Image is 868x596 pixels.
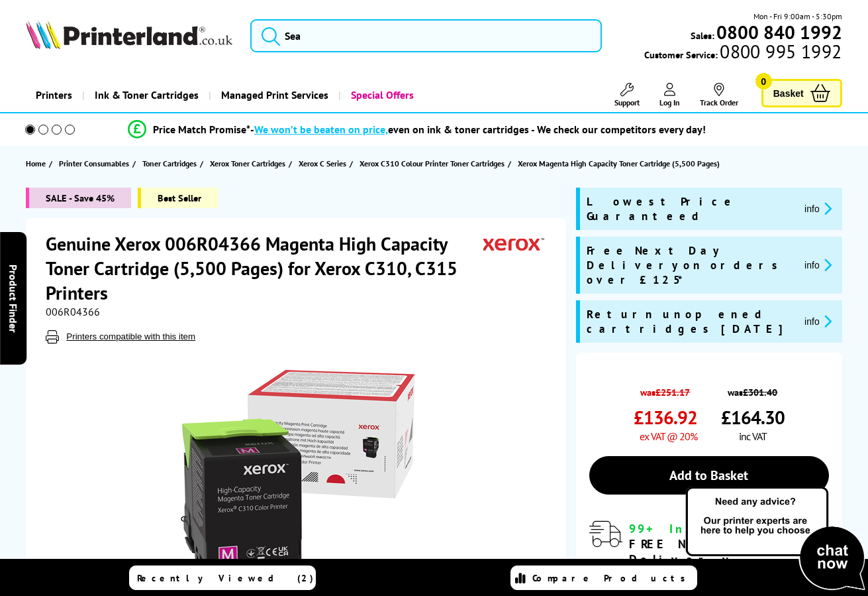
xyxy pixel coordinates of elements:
h1: Genuine Xerox 006R04366 Magenta High Capacity Toner Cartridge (5,500 Pages) for Xerox C310, C315 ... [46,231,483,305]
img: Printerland Logo [26,20,232,49]
span: Product Finder [7,264,20,332]
span: inc VAT [739,430,767,443]
span: Sales: [691,29,714,42]
button: promo-description [800,314,836,329]
a: Support [614,83,640,107]
span: Recently Viewed (2) [137,572,314,584]
span: Toner Cartridges [142,156,197,170]
span: ex VAT @ 20% [640,430,697,443]
span: Xerox C Series [299,156,346,170]
span: We won’t be beaten on price, [254,123,388,136]
span: £136.92 [634,405,697,430]
span: Free Next Day Delivery on orders over £125* [587,243,794,287]
span: Price Match Promise* [153,123,250,136]
span: Ink & Toner Cartridges [95,78,199,112]
a: Printer Consumables [59,156,132,170]
span: Support [614,97,640,107]
span: Mon - Fri 9:00am - 5:30pm [753,10,842,23]
div: for FREE Next Day Delivery [629,521,829,567]
a: Toner Cartridges [142,156,200,170]
a: Special Offers [338,78,424,112]
span: Xerox C310 Colour Printer Toner Cartridges [360,156,505,170]
span: 0800 995 1992 [718,45,842,58]
strike: £301.40 [743,386,777,398]
a: Xerox Toner Cartridges [210,156,289,170]
span: was [634,379,697,398]
input: Sea [250,19,602,52]
span: Log In [659,97,680,107]
b: 0800 840 1992 [716,20,842,44]
a: Xerox C310 Colour Printer Toner Cartridges [360,156,508,170]
li: modal_Promise [7,118,827,141]
span: Return unopened cartridges [DATE] [587,307,794,336]
span: Compare Products [532,572,693,584]
a: Xerox C Series [299,156,350,170]
a: Ink & Toner Cartridges [82,78,209,112]
strike: £251.17 [655,386,690,398]
div: - even on ink & toner cartridges - We check our competitors every day! [250,123,706,136]
a: Compare Products [510,566,697,590]
img: Xerox [483,231,544,256]
span: Xerox Magenta High Capacity Toner Cartridge (5,500 Pages) [518,156,720,170]
button: promo-description [800,201,836,216]
span: 99+ In Stock [629,521,755,536]
span: Home [26,156,46,170]
a: Home [26,156,49,170]
img: Open Live Chat window [683,485,868,593]
button: Printers compatible with this item [62,331,199,342]
span: Lowest Price Guaranteed [587,194,794,223]
span: Xerox Toner Cartridges [210,156,285,170]
a: Printers [26,78,82,112]
button: promo-description [800,257,836,272]
a: Recently Viewed (2) [129,566,316,590]
a: Add to Basket [589,456,829,495]
span: SALE - Save 45% [26,188,131,208]
span: Printer Consumables [59,156,129,170]
a: Managed Print Services [209,78,338,112]
a: Basket 0 [761,79,842,107]
a: Printerland Logo [26,20,234,52]
span: Customer Service: [644,45,842,61]
span: £164.30 [721,405,785,430]
span: 006R04366 [46,305,100,318]
a: Track Order [700,83,738,107]
a: Log In [659,83,680,107]
span: was [721,379,785,398]
span: Basket [773,84,804,102]
a: Xerox Magenta High Capacity Toner Cartridge (5,500 Pages) [518,156,723,170]
span: Best Seller [138,188,218,208]
span: 0 [755,73,772,89]
a: 0800 840 1992 [714,26,842,38]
